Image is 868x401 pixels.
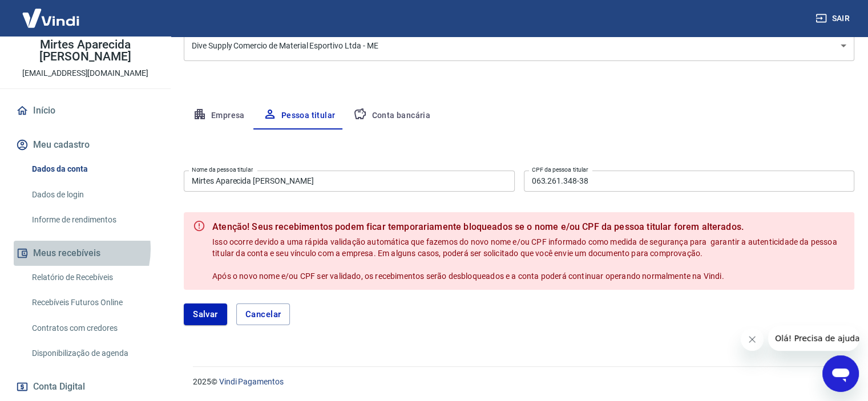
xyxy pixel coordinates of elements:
[27,157,157,181] a: Dados da conta
[14,374,157,399] button: Conta Digital
[184,102,254,129] button: Empresa
[9,39,162,63] p: Mirtes Aparecida [PERSON_NAME]
[192,165,253,174] label: Nome da pessoa titular
[14,1,88,35] img: Vindi
[813,8,854,29] button: Sair
[27,291,157,314] a: Recebíveis Futuros Online
[219,377,284,386] a: Vindi Pagamentos
[22,67,148,79] p: [EMAIL_ADDRESS][DOMAIN_NAME]
[184,303,227,325] button: Salvar
[532,165,588,174] label: CPF da pessoa titular
[768,326,859,351] iframe: Mensagem da empresa
[212,237,839,281] span: Isso ocorre devido a uma rápida validação automática que fazemos do novo nome e/ou CPF informado ...
[14,241,157,266] button: Meus recebíveis
[27,208,157,232] a: Informe de rendimentos
[184,31,854,61] div: Dive Supply Comercio de Material Esportivo Ltda - ME
[14,98,157,123] a: Início
[27,317,157,340] a: Contratos com credores
[27,342,157,365] a: Disponibilização de agenda
[193,376,841,388] p: 2025 ©
[212,220,845,234] b: Atenção! Seus recebimentos podem ficar temporariamente bloqueados se o nome e/ou CPF da pessoa ti...
[822,355,859,392] iframe: Botão para abrir a janela de mensagens
[254,102,345,129] button: Pessoa titular
[236,303,290,325] button: Cancelar
[7,8,96,17] span: Olá! Precisa de ajuda?
[27,183,157,206] a: Dados de login
[344,102,439,129] button: Conta bancária
[14,132,157,157] button: Meu cadastro
[741,328,764,351] iframe: Fechar mensagem
[27,266,157,289] a: Relatório de Recebíveis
